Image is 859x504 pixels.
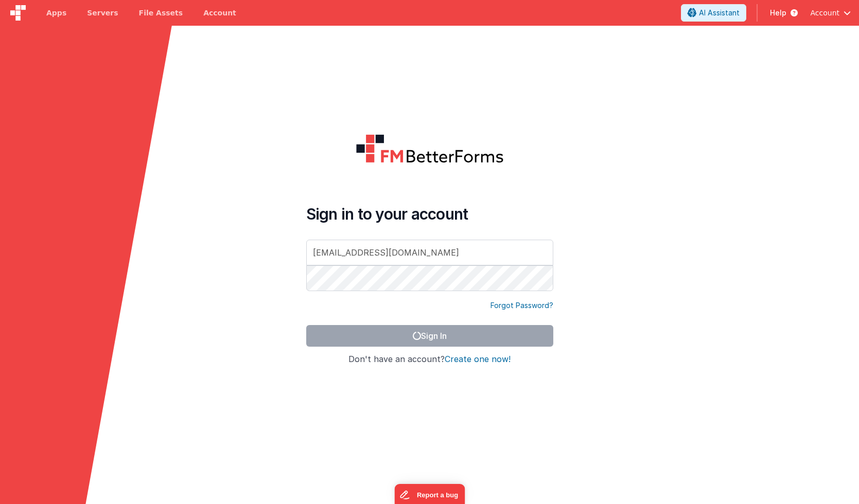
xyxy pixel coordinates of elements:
[810,8,839,18] span: Account
[810,8,851,18] button: Account
[306,325,553,347] button: Sign In
[490,300,553,311] a: Forgot Password?
[87,8,118,18] span: Servers
[681,4,746,22] button: AI Assistant
[306,205,553,223] h4: Sign in to your account
[699,8,740,18] span: AI Assistant
[139,8,183,18] span: File Assets
[306,240,553,265] input: Email Address
[770,8,786,18] span: Help
[46,8,66,18] span: Apps
[445,355,511,364] button: Create one now!
[306,355,553,364] h4: Don't have an account?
